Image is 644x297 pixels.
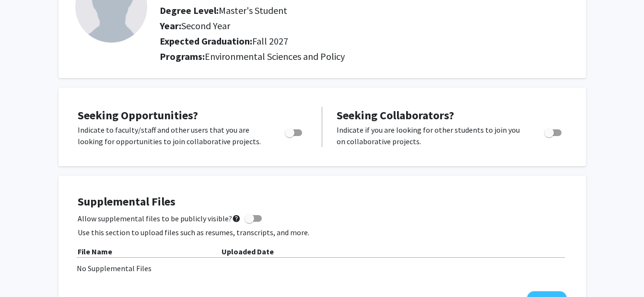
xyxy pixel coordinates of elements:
div: No Supplemental Files [77,263,568,274]
span: Fall 2027 [252,35,288,47]
h2: Year: [160,20,515,32]
div: Toggle [281,124,307,138]
p: Indicate if you are looking for other students to join you on collaborative projects. [337,124,526,147]
span: Seeking Opportunities? [78,108,198,123]
span: Second Year [181,20,230,32]
b: File Name [78,247,112,256]
div: Toggle [540,124,567,138]
h2: Degree Level: [160,5,515,16]
h4: Supplemental Files [78,195,567,209]
span: Seeking Collaborators? [337,108,454,123]
h2: Expected Graduation: [160,35,515,47]
span: Environmental Sciences and Policy [205,50,345,62]
p: Indicate to faculty/staff and other users that you are looking for opportunities to join collabor... [78,124,267,147]
p: Use this section to upload files such as resumes, transcripts, and more. [78,227,567,238]
b: Uploaded Date [222,247,274,256]
mat-icon: help [232,213,241,224]
iframe: Chat [7,254,41,290]
span: Allow supplemental files to be publicly visible? [78,213,241,224]
h2: Programs: [160,51,569,62]
span: Master's Student [219,4,287,16]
